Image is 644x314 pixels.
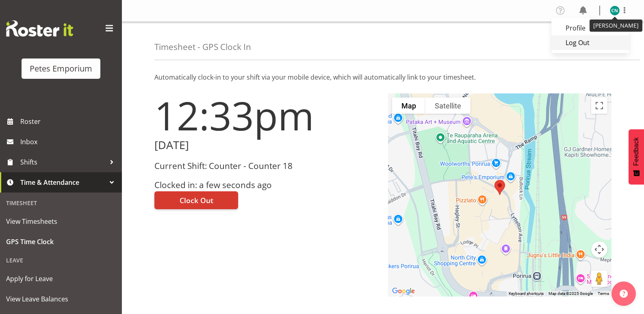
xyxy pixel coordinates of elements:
span: Clock Out [180,195,213,206]
button: Keyboard shortcuts [509,291,544,297]
a: View Leave Balances [2,289,120,309]
span: View Timesheets [6,215,116,227]
span: Apply for Leave [6,273,116,285]
button: Clock Out [154,191,238,209]
a: Open this area in Google Maps (opens a new window) [390,286,417,297]
h3: Current Shift: Counter - Counter 18 [154,161,378,171]
span: Inbox [20,136,118,148]
button: Show satellite imagery [425,97,471,114]
div: Petes Emporium [30,63,92,75]
button: Feedback - Show survey [629,129,644,184]
span: View Leave Balances [6,293,116,305]
h1: 12:33pm [154,93,378,137]
button: Drag Pegman onto the map to open Street View [591,271,607,287]
button: Map camera controls [591,241,607,258]
div: Timesheet [2,195,120,211]
img: christine-neville11214.jpg [610,6,620,15]
span: Roster [20,115,118,128]
a: GPS Time Clock [2,232,120,252]
button: Toggle fullscreen view [591,97,607,114]
span: Time & Attendance [20,176,106,188]
button: Show street map [392,97,425,114]
h3: Clocked in: a few seconds ago [154,180,378,190]
a: Terms (opens in new tab) [598,291,609,296]
img: Rosterit website logo [6,20,73,37]
h4: Timesheet - GPS Clock In [154,42,251,52]
a: Apply for Leave [2,269,120,289]
img: help-xxl-2.png [620,290,628,298]
span: GPS Time Clock [6,236,116,248]
a: Log Out [551,35,629,50]
h2: [DATE] [154,139,378,152]
div: Leave [2,252,120,269]
span: Feedback [633,137,640,166]
span: Shifts [20,156,106,168]
a: Profile [551,21,629,35]
span: Map data ©2025 Google [549,291,593,296]
p: Automatically clock-in to your shift via your mobile device, which will automatically link to you... [154,72,611,82]
img: Google [390,286,417,297]
a: View Timesheets [2,211,120,232]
